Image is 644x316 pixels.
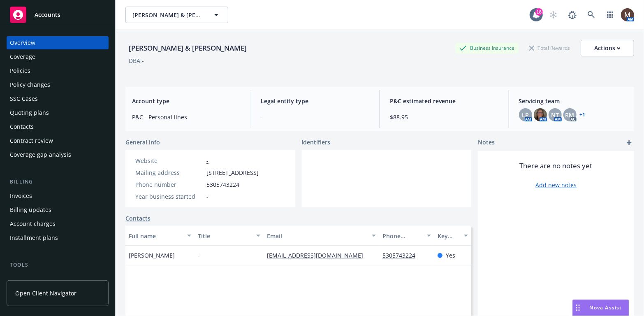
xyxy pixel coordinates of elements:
[206,157,208,165] a: -
[455,43,519,53] div: Business Insurance
[10,92,38,105] div: SSC Cases
[135,168,203,177] div: Mailing address
[7,134,109,147] a: Contract review
[572,300,629,316] button: Nova Assist
[390,113,499,121] span: $88.95
[125,43,250,53] div: [PERSON_NAME] & [PERSON_NAME]
[7,189,109,202] a: Invoices
[198,232,251,240] div: Title
[565,111,575,119] span: RM
[7,106,109,119] a: Quoting plans
[10,231,58,244] div: Installment plans
[206,180,239,189] span: 5305743224
[545,7,562,23] a: Start snowing
[135,180,203,189] div: Phone number
[7,148,109,161] a: Coverage gap analysis
[132,113,241,121] span: P&C - Personal lines
[522,111,529,119] span: LP
[7,203,109,216] a: Billing updates
[267,251,370,259] a: [EMAIL_ADDRESS][DOMAIN_NAME]
[583,7,600,23] a: Search
[525,43,574,53] div: Total Rewards
[390,97,499,105] span: P&C estimated revenue
[621,8,634,21] img: photo
[302,138,331,146] span: Identifiers
[434,226,471,246] button: Key contact
[129,232,182,240] div: Full name
[7,92,109,105] a: SSC Cases
[10,106,49,119] div: Quoting plans
[382,251,422,259] a: 5305743224
[7,272,109,286] a: Manage files
[7,261,109,269] div: Tools
[10,64,30,77] div: Policies
[590,304,622,311] span: Nova Assist
[7,120,109,133] a: Contacts
[206,192,208,201] span: -
[10,134,53,147] div: Contract review
[382,232,422,240] div: Phone number
[10,189,32,202] div: Invoices
[624,138,634,148] a: add
[379,226,435,246] button: Phone number
[7,36,109,49] a: Overview
[129,251,175,260] span: [PERSON_NAME]
[581,40,634,56] button: Actions
[129,56,144,65] div: DBA: -
[125,138,160,146] span: General info
[602,7,619,23] a: Switch app
[10,78,50,91] div: Policy changes
[195,226,264,246] button: Title
[7,64,109,77] a: Policies
[261,97,370,105] span: Legal entity type
[10,148,71,161] div: Coverage gap analysis
[135,192,203,201] div: Year business started
[7,3,109,26] a: Accounts
[10,50,35,63] div: Coverage
[261,113,370,121] span: -
[551,111,559,119] span: NT
[10,217,56,230] div: Account charges
[10,36,35,49] div: Overview
[535,8,543,16] div: 18
[132,97,241,105] span: Account type
[125,226,195,246] button: Full name
[519,97,628,105] span: Servicing team
[10,120,34,133] div: Contacts
[264,226,379,246] button: Email
[564,7,581,23] a: Report a Bug
[7,231,109,244] a: Installment plans
[446,251,455,260] span: Yes
[198,251,200,260] span: -
[520,161,593,171] span: There are no notes yet
[135,156,203,165] div: Website
[132,11,204,19] span: [PERSON_NAME] & [PERSON_NAME]
[594,40,621,56] div: Actions
[35,12,60,18] span: Accounts
[206,168,259,177] span: [STREET_ADDRESS]
[478,138,495,148] span: Notes
[10,203,51,216] div: Billing updates
[15,289,76,297] span: Open Client Navigator
[534,108,547,121] img: photo
[7,178,109,186] div: Billing
[125,214,151,223] a: Contacts
[7,217,109,230] a: Account charges
[7,78,109,91] a: Policy changes
[438,232,459,240] div: Key contact
[573,300,583,316] div: Drag to move
[580,112,586,117] a: +1
[10,272,45,286] div: Manage files
[535,181,577,189] a: Add new notes
[7,50,109,63] a: Coverage
[267,232,366,240] div: Email
[125,7,228,23] button: [PERSON_NAME] & [PERSON_NAME]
